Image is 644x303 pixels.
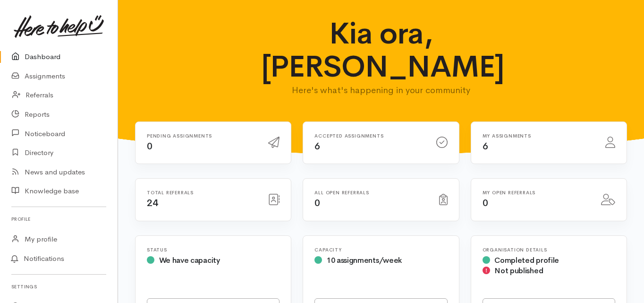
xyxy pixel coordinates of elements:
[147,190,257,195] h6: Total referrals
[327,255,402,265] span: 10 assignments/week
[314,197,320,209] span: 0
[11,213,106,225] h6: Profile
[261,84,501,97] p: Here's what's happening in your community
[314,133,424,139] h6: Accepted assignments
[147,140,153,152] span: 0
[11,280,106,293] h6: Settings
[314,247,447,252] h6: Capacity
[147,133,257,139] h6: Pending assignments
[494,266,543,276] span: Not published
[483,133,594,139] h6: My assignments
[147,247,280,252] h6: Status
[147,197,158,209] span: 24
[159,255,220,265] span: We have capacity
[483,190,590,195] h6: My open referrals
[483,247,615,252] h6: Organisation Details
[483,197,488,209] span: 0
[494,255,559,265] span: Completed profile
[261,17,501,84] h1: Kia ora, [PERSON_NAME]
[483,140,488,152] span: 6
[314,190,427,195] h6: All open referrals
[314,140,320,152] span: 6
